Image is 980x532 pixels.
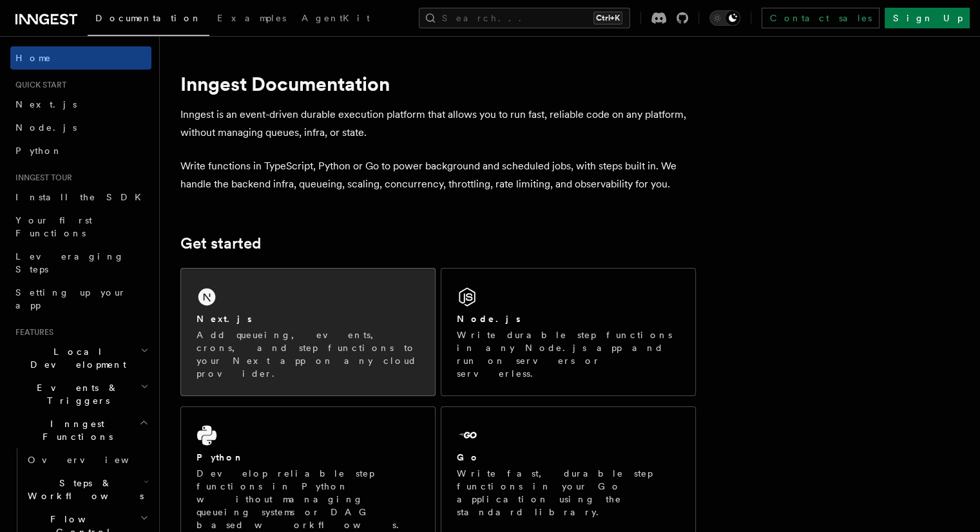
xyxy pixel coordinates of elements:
[10,340,151,376] button: Local Development
[15,52,52,64] span: Home
[885,8,970,28] a: Sign Up
[28,455,160,465] span: Overview
[217,13,286,23] span: Examples
[419,8,630,28] button: Search...Ctrl+K
[23,477,144,502] span: Steps & Workflows
[15,251,124,274] span: Leveraging Steps
[15,122,77,133] span: Node.js
[10,209,151,245] a: Your first Functions
[10,173,72,183] span: Inngest tour
[209,4,294,35] a: Examples
[457,467,680,518] p: Write fast, durable step functions in your Go application using the standard library.
[457,328,680,380] p: Write durable step functions in any Node.js app and run on servers or serverless.
[10,93,151,116] a: Next.js
[294,4,378,35] a: AgentKit
[197,328,419,380] p: Add queueing, events, crons, and step functions to your Next app on any cloud provider.
[441,268,696,396] a: Node.jsWrite durable step functions in any Node.js app and run on servers or serverless.
[457,451,480,464] h2: Go
[23,471,151,508] button: Steps & Workflows
[180,106,696,142] p: Inngest is an event-driven durable execution platform that allows you to run fast, reliable code ...
[10,116,151,139] a: Node.js
[457,312,521,325] h2: Node.js
[180,72,696,95] h1: Inngest Documentation
[95,13,202,23] span: Documentation
[15,146,62,156] span: Python
[10,327,53,337] span: Features
[762,8,879,28] a: Contact sales
[180,268,436,396] a: Next.jsAdd queueing, events, crons, and step functions to your Next app on any cloud provider.
[15,215,92,238] span: Your first Functions
[10,46,151,70] a: Home
[10,412,151,448] button: Inngest Functions
[180,157,696,193] p: Write functions in TypeScript, Python or Go to power background and scheduled jobs, with steps bu...
[593,12,622,24] kbd: Ctrl+K
[15,192,149,202] span: Install the SDK
[10,417,139,443] span: Inngest Functions
[302,13,370,23] span: AgentKit
[15,99,77,109] span: Next.js
[10,245,151,281] a: Leveraging Steps
[180,234,261,252] a: Get started
[88,4,209,36] a: Documentation
[10,381,140,407] span: Events & Triggers
[197,467,419,531] p: Develop reliable step functions in Python without managing queueing systems or DAG based workflows.
[10,80,66,90] span: Quick start
[10,376,151,412] button: Events & Triggers
[15,287,126,310] span: Setting up your app
[709,10,740,26] button: Toggle dark mode
[23,448,151,471] a: Overview
[10,139,151,162] a: Python
[10,185,151,209] a: Install the SDK
[10,345,140,371] span: Local Development
[197,312,252,325] h2: Next.js
[197,451,244,464] h2: Python
[10,281,151,317] a: Setting up your app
